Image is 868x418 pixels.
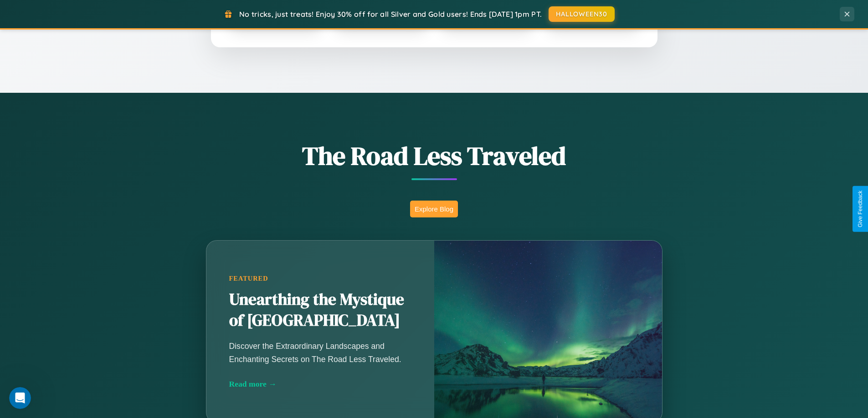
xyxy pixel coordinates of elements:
button: Explore Blog [410,201,458,217]
h1: The Road Less Traveled [161,138,708,173]
p: Discover the Extraordinary Landscapes and Enchanting Secrets on The Road Less Traveled. [229,340,411,365]
div: Featured [229,275,411,282]
h2: Unearthing the Mystique of [GEOGRAPHIC_DATA] [229,289,411,331]
div: Read more → [229,379,411,389]
iframe: Intercom live chat [9,387,31,409]
button: HALLOWEEN30 [549,6,615,22]
span: No tricks, just treats! Enjoy 30% off for all Silver and Gold users! Ends [DATE] 1pm PT. [239,10,542,19]
div: Give Feedback [857,191,863,227]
